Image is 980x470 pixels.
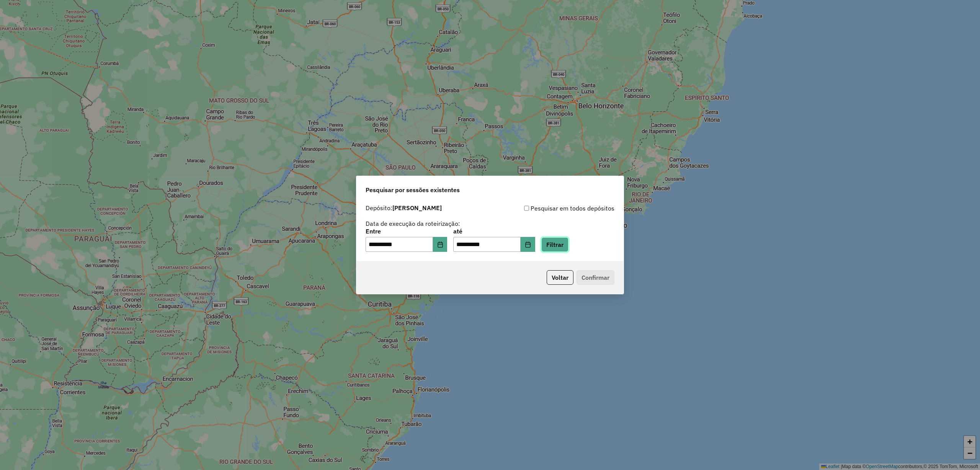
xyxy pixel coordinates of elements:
[366,227,447,236] label: Entre
[541,237,568,252] button: Filtrar
[392,204,442,212] strong: [PERSON_NAME]
[366,203,442,212] label: Depósito:
[490,204,614,213] div: Pesquisar em todos depósitos
[521,237,535,252] button: Choose Date
[366,185,460,194] span: Pesquisar por sessões existentes
[453,227,535,236] label: até
[366,219,460,228] label: Data de execução da roteirização:
[433,237,448,252] button: Choose Date
[547,270,573,285] button: Voltar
